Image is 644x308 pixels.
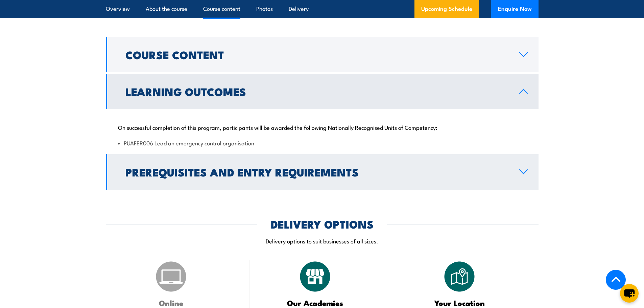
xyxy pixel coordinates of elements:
[106,237,539,245] p: Delivery options to suit businesses of all sizes.
[118,139,526,147] li: PUAFER006 Lead an emergency control organisation
[106,74,539,109] a: Learning Outcomes
[118,124,526,131] p: On successful completion of this program, participants will be awarded the following Nationally R...
[125,50,508,59] h2: Course Content
[125,167,508,176] h2: Prerequisites and Entry Requirements
[267,299,364,307] h3: Our Academies
[271,219,374,229] h2: DELIVERY OPTIONS
[123,299,220,307] h3: Online
[125,87,508,96] h2: Learning Outcomes
[106,154,539,190] a: Prerequisites and Entry Requirements
[411,299,508,307] h3: Your Location
[620,284,639,303] button: chat-button
[106,37,539,72] a: Course Content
